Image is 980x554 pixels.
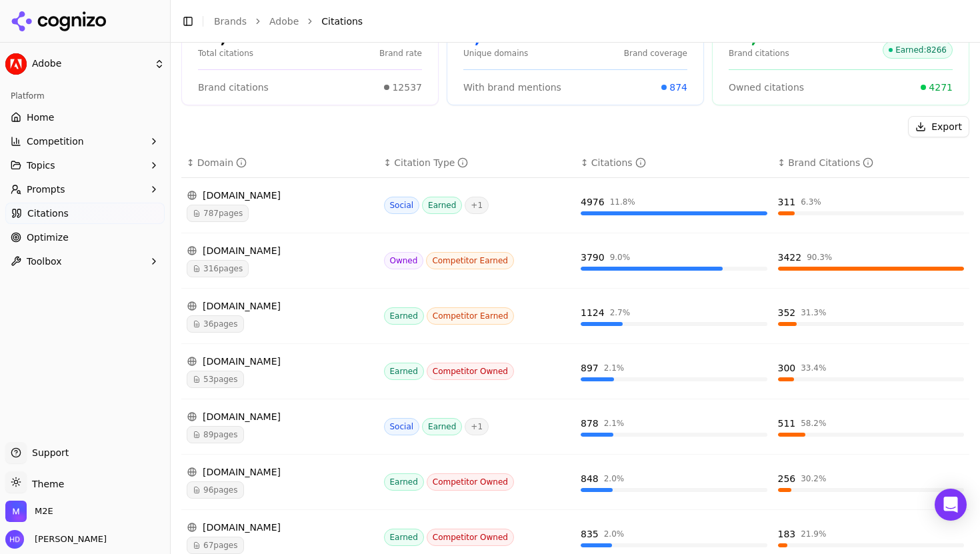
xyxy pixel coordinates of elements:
[581,361,599,375] div: 897
[35,505,53,517] span: M2E
[929,81,953,94] span: 4271
[463,48,528,59] p: Unique domains
[27,207,69,220] span: Citations
[427,307,515,325] span: Competitor Earned
[187,244,373,257] div: [DOMAIN_NAME]
[187,355,373,368] div: [DOMAIN_NAME]
[32,58,149,70] span: Adobe
[729,48,791,59] p: Brand citations
[5,251,165,272] button: Toolbox
[27,255,62,268] span: Toolbox
[807,252,832,263] div: 90.3 %
[788,156,873,169] div: Brand Citations
[729,81,804,94] span: Owned citations
[379,148,576,178] th: citationTypes
[581,417,599,430] div: 878
[5,530,24,549] img: Hakan Degirmenci
[187,521,373,534] div: [DOMAIN_NAME]
[5,85,165,107] div: Platform
[778,251,802,264] div: 3422
[778,527,796,541] div: 183
[581,251,605,264] div: 3790
[422,197,462,214] span: Earned
[5,179,165,200] button: Prompts
[883,41,953,59] span: Earned : 8266
[5,501,27,522] img: M2E
[427,363,514,380] span: Competitor Owned
[187,315,244,333] span: 36 pages
[624,48,687,59] p: Brand coverage
[610,197,635,207] div: 11.8 %
[778,156,965,169] div: ↕Brand Citations
[392,81,422,94] span: 12537
[198,81,269,94] span: Brand citations
[384,529,424,546] span: Earned
[187,371,244,388] span: 53 pages
[773,148,970,178] th: brandCitationCount
[5,53,27,75] img: Adobe
[187,426,244,443] span: 89 pages
[465,418,489,435] span: + 1
[801,473,826,484] div: 30.2 %
[384,473,424,491] span: Earned
[29,533,107,545] span: [PERSON_NAME]
[27,231,69,244] span: Optimize
[5,203,165,224] a: Citations
[384,252,424,269] span: Owned
[198,48,260,59] p: Total citations
[187,481,244,499] span: 96 pages
[422,418,462,435] span: Earned
[187,205,249,222] span: 787 pages
[778,472,796,485] div: 256
[604,418,625,429] div: 2.1 %
[27,183,65,196] span: Prompts
[5,501,53,522] button: Open organization switcher
[610,307,631,318] div: 2.7 %
[187,299,373,313] div: [DOMAIN_NAME]
[5,155,165,176] button: Topics
[384,363,424,380] span: Earned
[27,135,84,148] span: Competition
[908,116,969,137] button: Export
[581,195,605,209] div: 4976
[581,156,767,169] div: ↕Citations
[187,410,373,423] div: [DOMAIN_NAME]
[214,15,943,28] nav: breadcrumb
[604,529,625,539] div: 2.0 %
[5,131,165,152] button: Competition
[384,418,420,435] span: Social
[5,227,165,248] a: Optimize
[187,537,244,554] span: 67 pages
[581,306,605,319] div: 1124
[187,156,373,169] div: ↕Domain
[801,307,826,318] div: 31.3 %
[187,260,249,277] span: 316 pages
[427,529,514,546] span: Competitor Owned
[427,473,514,491] span: Competitor Owned
[575,148,773,178] th: totalCitationCount
[214,16,247,27] a: Brands
[778,306,796,319] div: 352
[669,81,687,94] span: 874
[27,159,55,172] span: Topics
[269,15,299,28] a: Adobe
[591,156,646,169] div: Citations
[610,252,631,263] div: 9.0 %
[5,530,107,549] button: Open user button
[778,361,796,375] div: 300
[935,489,967,521] div: Open Intercom Messenger
[321,15,363,28] span: Citations
[604,363,625,373] div: 2.1 %
[581,527,599,541] div: 835
[778,195,796,209] div: 311
[604,473,625,484] div: 2.0 %
[27,446,69,459] span: Support
[197,156,247,169] div: Domain
[27,111,54,124] span: Home
[379,48,422,59] p: Brand rate
[801,529,826,539] div: 21.9 %
[384,307,424,325] span: Earned
[426,252,514,269] span: Competitor Earned
[465,197,489,214] span: + 1
[384,197,420,214] span: Social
